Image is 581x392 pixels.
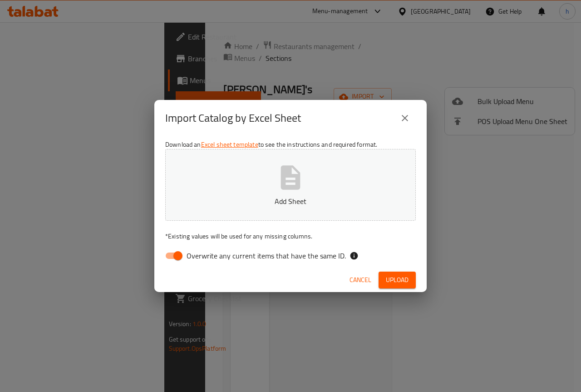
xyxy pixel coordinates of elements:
button: Cancel [346,272,375,288]
span: Upload [386,274,409,286]
span: Overwrite any current items that have the same ID. [187,250,346,261]
svg: If the overwrite option isn't selected, then the items that match an existing ID will be ignored ... [350,251,359,260]
p: Existing values will be used for any missing columns. [165,232,416,241]
span: Cancel [350,274,371,286]
a: Excel sheet template [201,139,258,150]
button: close [394,107,416,129]
p: Add Sheet [179,196,402,207]
h2: Import Catalog by Excel Sheet [165,111,301,125]
button: Add Sheet [165,149,416,221]
button: Upload [379,272,416,288]
div: Download an to see the instructions and required format. [154,136,427,268]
